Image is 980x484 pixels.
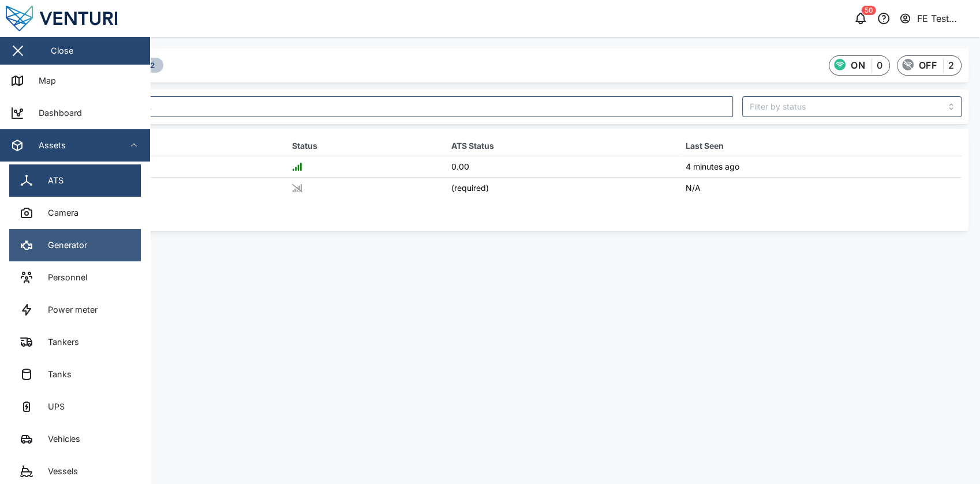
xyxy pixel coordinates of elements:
[55,136,286,156] th: Asset Name
[39,368,72,381] div: Tanks
[851,58,865,73] div: ON
[948,58,954,73] div: 2
[862,6,876,15] div: 50
[742,96,962,117] input: Filter by status
[451,160,674,173] div: 0.00
[680,156,962,178] td: 4 minutes ago
[899,10,971,27] button: FE Test Admin
[39,271,87,284] div: Personnel
[39,303,98,316] div: Power meter
[39,207,78,219] div: Camera
[446,136,680,156] th: ATS Status
[150,58,155,72] span: 2
[6,6,156,31] img: Main Logo
[451,182,674,194] div: (required)
[51,44,73,57] div: Close
[919,58,937,73] div: OFF
[9,164,141,197] a: ATS
[39,465,78,478] div: Vessels
[39,336,79,348] div: Tankers
[39,400,65,413] div: UPS
[30,139,66,152] div: Assets
[286,136,446,156] th: Status
[39,239,87,252] div: Generator
[9,197,141,229] a: Camera
[9,358,141,391] a: Tanks
[30,107,82,119] div: Dashboard
[39,174,63,187] div: ATS
[9,391,141,423] a: UPS
[9,423,141,455] a: Vehicles
[877,58,882,73] div: 0
[680,136,962,156] th: Last Seen
[9,294,141,326] a: Power meter
[680,178,962,198] td: N/A
[9,261,141,294] a: Personnel
[30,74,56,87] div: Map
[55,96,733,117] input: Search asset here...
[9,229,141,261] a: Generator
[39,433,80,445] div: Vehicles
[917,12,970,26] div: FE Test Admin
[9,326,141,358] a: Tankers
